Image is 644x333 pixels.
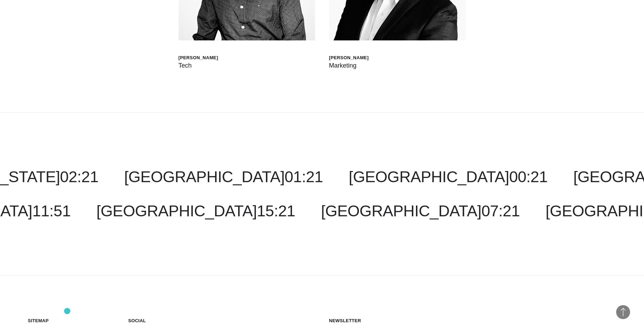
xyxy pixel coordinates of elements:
[60,168,98,186] span: 02:21
[284,168,323,186] span: 01:21
[179,55,218,61] div: [PERSON_NAME]
[329,318,616,324] h5: Newsletter
[28,318,114,324] h5: Sitemap
[321,202,520,220] a: [GEOGRAPHIC_DATA]07:21
[329,61,369,70] div: Marketing
[616,305,630,319] button: Back to Top
[509,168,548,186] span: 00:21
[481,202,520,220] span: 07:21
[349,168,548,186] a: [GEOGRAPHIC_DATA]00:21
[329,55,369,61] div: [PERSON_NAME]
[124,168,323,186] a: [GEOGRAPHIC_DATA]01:21
[128,318,214,324] h5: Social
[179,61,218,70] div: Tech
[32,202,71,220] span: 11:51
[257,202,295,220] span: 15:21
[96,202,295,220] a: [GEOGRAPHIC_DATA]15:21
